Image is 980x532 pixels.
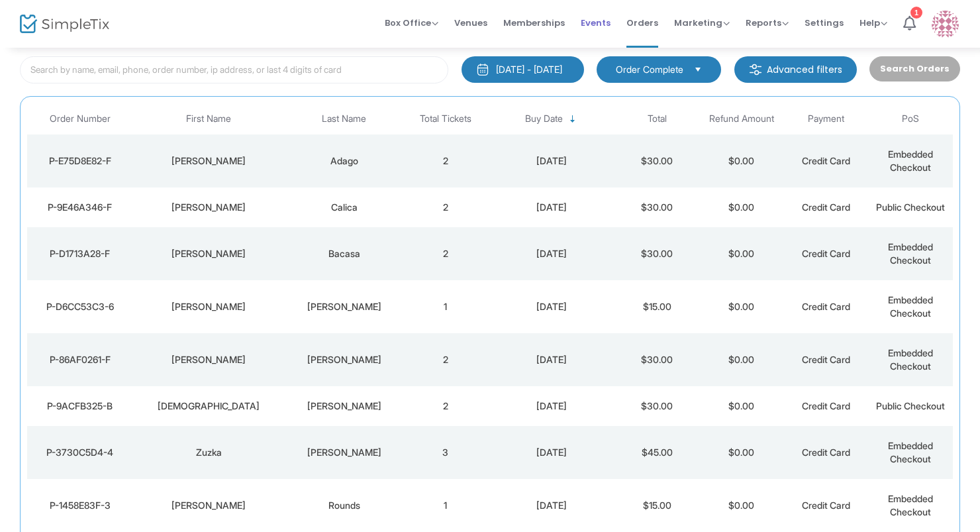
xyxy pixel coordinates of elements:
[491,154,612,168] div: 8/20/2025
[699,333,784,386] td: $0.00
[581,6,611,40] span: Events
[876,201,945,213] span: Public Checkout
[614,187,699,227] td: $30.00
[567,114,578,125] span: Sortable
[902,113,919,125] span: PoS
[525,113,563,125] span: Buy Date
[689,62,707,77] button: Select
[476,63,489,76] img: monthly
[614,280,699,333] td: $15.00
[288,201,400,214] div: Calica
[288,247,400,260] div: Bacasa
[20,56,448,83] input: Search by name, email, phone, order number, ip address, or last 4 digits of card
[491,399,612,413] div: 8/20/2025
[30,247,130,260] div: P-D1713A28-F
[30,353,130,366] div: P-86AF0261-F
[288,399,400,413] div: modansky
[910,7,922,19] div: 1
[802,301,850,312] span: Credit Card
[802,447,850,458] span: Credit Card
[491,499,612,512] div: 8/20/2025
[136,353,282,366] div: Maryann
[888,241,933,266] span: Embedded Checkout
[749,63,762,76] img: filter
[288,154,400,168] div: Adago
[288,300,400,313] div: Morrissey
[699,187,784,227] td: $0.00
[491,300,612,313] div: 8/20/2025
[496,63,562,76] div: [DATE] - [DATE]
[888,294,933,319] span: Embedded Checkout
[491,247,612,260] div: 8/20/2025
[802,248,850,259] span: Credit Card
[385,17,438,29] span: Box Office
[699,386,784,426] td: $0.00
[888,347,933,372] span: Embedded Checkout
[614,386,699,426] td: $30.00
[888,493,933,517] span: Embedded Checkout
[802,155,850,166] span: Credit Card
[30,300,130,313] div: P-D6CC53C3-6
[403,333,488,386] td: 2
[616,63,683,76] span: Order Complete
[403,386,488,426] td: 2
[30,446,130,459] div: P-3730C5D4-4
[403,187,488,227] td: 2
[403,103,488,134] th: Total Tickets
[734,56,857,83] m-button: Advanced filters
[136,154,282,168] div: Richard
[136,399,282,413] div: arian
[699,227,784,280] td: $0.00
[322,113,366,125] span: Last Name
[403,479,488,532] td: 1
[30,154,130,168] div: P-E75D8E82-F
[288,446,400,459] div: Kurtz
[674,17,730,29] span: Marketing
[50,113,111,125] span: Order Number
[614,426,699,479] td: $45.00
[805,6,844,40] span: Settings
[614,103,699,134] th: Total
[614,134,699,187] td: $30.00
[876,400,945,411] span: Public Checkout
[614,479,699,532] td: $15.00
[626,6,658,40] span: Orders
[808,113,844,125] span: Payment
[30,399,130,413] div: P-9ACFB325-B
[30,201,130,214] div: P-9E46A346-F
[503,6,565,40] span: Memberships
[888,440,933,464] span: Embedded Checkout
[27,103,953,532] div: Data table
[699,103,784,134] th: Refund Amount
[859,17,887,29] span: Help
[403,134,488,187] td: 2
[802,500,850,511] span: Credit Card
[186,113,231,125] span: First Name
[699,426,784,479] td: $0.00
[403,227,488,280] td: 2
[491,201,612,214] div: 8/20/2025
[491,353,612,366] div: 8/20/2025
[802,354,850,365] span: Credit Card
[288,353,400,366] div: Wong
[746,17,789,29] span: Reports
[699,479,784,532] td: $0.00
[403,280,488,333] td: 1
[454,6,487,40] span: Venues
[802,400,850,411] span: Credit Card
[614,227,699,280] td: $30.00
[403,426,488,479] td: 3
[136,247,282,260] div: Jason
[888,148,933,173] span: Embedded Checkout
[462,56,584,83] button: [DATE] - [DATE]
[30,499,130,512] div: P-1458E83F-3
[136,499,282,512] div: Anne
[491,446,612,459] div: 8/20/2025
[614,333,699,386] td: $30.00
[136,300,282,313] div: Lynn
[288,499,400,512] div: Rounds
[136,201,282,214] div: Justin
[136,446,282,459] div: Zuzka
[699,280,784,333] td: $0.00
[802,201,850,213] span: Credit Card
